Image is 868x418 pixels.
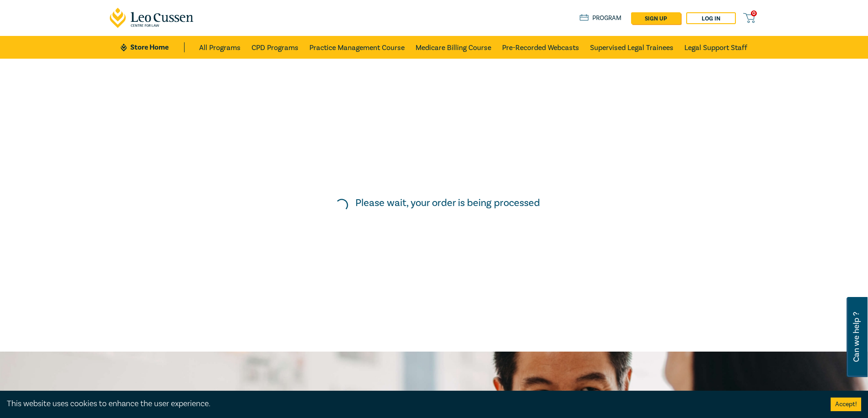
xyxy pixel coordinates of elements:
[7,398,817,410] div: This website uses cookies to enhance the user experience.
[580,13,622,23] a: Program
[684,36,747,59] a: Legal Support Staff
[199,36,241,59] a: All Programs
[416,36,491,59] a: Medicare Billing Course
[355,197,540,209] h5: Please wait, your order is being processed
[852,302,861,372] span: Can we help ?
[309,36,405,59] a: Practice Management Course
[686,12,736,24] a: Log in
[831,398,861,411] button: Accept cookies
[502,36,579,59] a: Pre-Recorded Webcasts
[751,10,757,16] span: 0
[121,42,184,52] a: Store Home
[631,12,681,24] a: sign up
[252,36,298,59] a: CPD Programs
[590,36,673,59] a: Supervised Legal Trainees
